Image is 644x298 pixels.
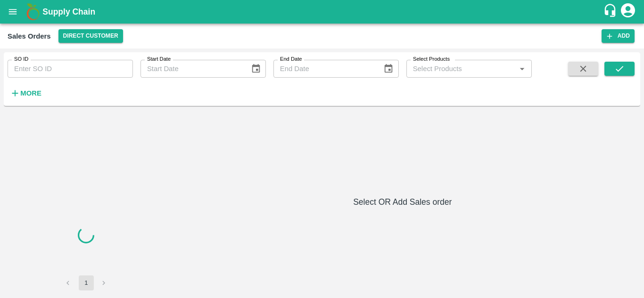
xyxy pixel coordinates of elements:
button: Choose date [380,60,397,78]
input: Enter SO ID [8,60,133,78]
button: More [8,85,44,101]
b: Supply Chain [42,7,95,16]
a: Supply Chain [42,5,603,18]
strong: More [20,89,41,97]
label: End Date [280,56,302,63]
div: account of current user [619,2,636,22]
label: Select Products [413,56,450,63]
button: Add [602,29,635,43]
nav: pagination navigation [59,275,113,290]
button: Select DC [58,29,123,43]
button: Choose date [247,60,265,78]
input: Start Date [140,60,243,78]
label: Start Date [147,56,171,63]
button: page 1 [79,275,94,290]
div: Sales Orders [8,30,51,42]
label: SO ID [14,56,28,63]
button: open drawer [2,1,24,23]
input: Select Products [409,63,513,75]
button: Open [516,63,528,75]
input: End Date [273,60,376,78]
img: logo [24,2,42,21]
div: customer-support [603,3,619,20]
h6: Select OR Add Sales order [169,195,637,209]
